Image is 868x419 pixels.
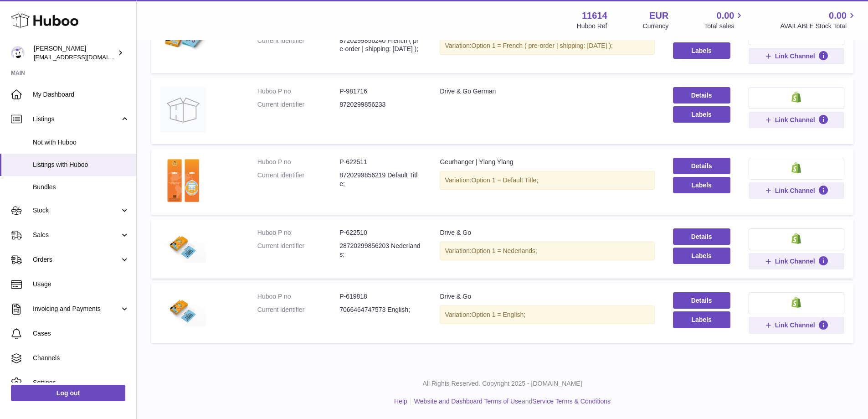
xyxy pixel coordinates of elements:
span: [EMAIL_ADDRESS][DOMAIN_NAME] [34,53,134,61]
dd: 8720299856233 [339,100,421,109]
span: Total sales [704,22,745,31]
span: Orders [33,255,120,264]
span: Sales [33,231,120,239]
img: shopify-small.png [791,92,801,103]
dd: 8720299856219 Default Title; [339,171,421,188]
button: Link Channel [749,317,844,333]
span: Listings with Huboo [33,160,129,169]
button: Labels [673,248,730,264]
div: Variation: [440,242,654,260]
a: Details [673,228,730,245]
span: Settings [33,378,129,387]
span: Option 1 = Nederlands; [472,247,537,254]
dt: Huboo P no [257,158,339,166]
span: Listings [33,115,120,124]
div: Currency [643,22,669,31]
li: and [411,397,611,406]
span: Channels [33,354,129,362]
a: Service Terms & Conditions [532,398,611,405]
div: Geurhanger | Ylang Ylang [440,158,654,166]
div: Huboo Ref [577,22,607,31]
img: Geurhanger | Ylang Ylang [160,158,206,203]
a: Log out [11,385,125,401]
span: My Dashboard [33,90,129,99]
div: Variation: [440,171,654,190]
a: Help [394,398,407,405]
span: Bundles [33,183,129,191]
button: Link Channel [749,112,844,128]
span: Stock [33,206,120,215]
dd: P-622511 [339,158,421,166]
dd: 8720299856240 French ( pre-order | shipping: [DATE] ); [339,36,421,54]
span: Option 1 = French ( pre-order | shipping: [DATE] ); [472,42,613,49]
span: Link Channel [775,321,815,329]
span: Link Channel [775,257,815,265]
img: Drive & Go [160,228,206,263]
div: Drive & Go [440,228,654,237]
span: 0.00 [829,10,847,22]
p: All Rights Reserved. Copyright 2025 - [DOMAIN_NAME] [144,379,861,388]
dt: Huboo P no [257,228,339,237]
a: Website and Dashboard Terms of Use [414,398,522,405]
button: Labels [673,42,730,59]
dt: Current identifier [257,36,339,54]
dt: Current identifier [257,242,339,259]
button: Labels [673,106,730,123]
img: shopify-small.png [791,233,801,244]
dt: Current identifier [257,171,339,188]
span: Not with Huboo [33,138,129,147]
button: Link Channel [749,182,844,199]
span: Link Channel [775,52,815,60]
span: Option 1 = English; [472,311,526,318]
span: 0.00 [717,10,734,22]
dd: 28720299856203 Nederlands; [339,242,421,259]
dt: Huboo P no [257,87,339,96]
div: Drive & Go [440,292,654,301]
strong: 11614 [582,10,607,22]
dd: P-622510 [339,228,421,237]
span: Option 1 = Default Title; [472,176,539,184]
dd: P-619818 [339,292,421,301]
dt: Huboo P no [257,292,339,301]
div: Drive & Go German [440,87,654,96]
dd: 7066464747573 English; [339,305,421,314]
img: shopify-small.png [791,297,801,308]
img: internalAdmin-11614@internal.huboo.com [11,46,25,60]
a: Details [673,87,730,103]
span: Cases [33,329,129,338]
div: Variation: [440,36,654,55]
dt: Current identifier [257,305,339,314]
button: Labels [673,177,730,193]
strong: EUR [649,10,668,22]
button: Link Channel [749,253,844,269]
span: Invoicing and Payments [33,305,120,313]
div: Variation: [440,305,654,324]
a: 0.00 AVAILABLE Stock Total [780,10,857,31]
img: Drive & Go German [160,87,206,133]
span: Link Channel [775,116,815,124]
dt: Current identifier [257,100,339,109]
img: Drive & Go [160,292,206,326]
button: Link Channel [749,48,844,64]
a: Details [673,158,730,174]
img: shopify-small.png [791,162,801,173]
a: 0.00 Total sales [704,10,745,31]
span: Usage [33,280,129,289]
button: Labels [673,311,730,328]
div: [PERSON_NAME] [34,44,116,62]
a: Details [673,292,730,309]
span: Link Channel [775,186,815,195]
span: AVAILABLE Stock Total [780,22,857,31]
dd: P-981716 [339,87,421,96]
